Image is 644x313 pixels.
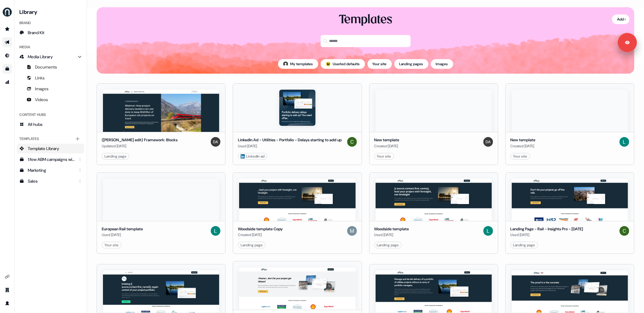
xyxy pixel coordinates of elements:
a: Go to integrations [2,272,12,282]
div: ; [326,62,331,66]
a: Brand Kit [17,28,84,37]
a: All hubs [17,120,84,129]
div: Media [17,42,84,52]
div: Your site [513,153,527,159]
div: Marketing [28,167,75,173]
img: Colin [347,137,357,147]
div: Used [DATE] [511,232,583,238]
img: New template [376,90,492,132]
button: userled logo;Userled defaults [321,59,365,69]
button: LinkedIn Ad - Utilities - Portfolio - Delays starting to add upLinkedIn Ad - Utilities - Portfoli... [233,83,362,165]
div: Landing page [377,242,399,248]
button: European Rail templateEuropean Rail templateUsed [DATE]LivYour site [97,172,226,254]
div: Landing page [513,242,535,248]
a: Images [17,84,84,94]
button: My templates [278,59,318,69]
img: POC offer landing page [512,270,628,313]
img: New template [512,90,628,132]
div: Landing page [104,153,127,159]
div: Used [DATE] [374,232,409,238]
a: Documents [17,62,84,72]
span: Template Library [28,145,59,152]
div: Landing page [241,242,263,248]
a: 1:few ABM campaigns with LinkedIn ads - [DATE] [17,155,84,164]
button: Your site [367,59,392,69]
div: Brand [17,18,84,28]
div: Created [DATE] [374,143,399,149]
a: Template Library [17,144,84,153]
a: Marketing [17,165,84,175]
button: New templateNew templateCreated [DATE]DevYour site [369,83,498,165]
a: Go to prospects [2,24,12,34]
img: Dev [211,137,220,147]
span: Images [35,86,49,92]
button: Landing Page - Rail - Insights Pro - Dec 2024Landing Page - Rail - Insights Pro - [DATE]Used [DAT... [505,172,634,254]
img: Duke Template - Muttley [103,270,219,313]
div: New template [511,137,536,143]
h3: Library [17,7,84,16]
div: Woodside template Copy [238,226,283,232]
div: Created [DATE] [511,143,536,149]
button: Add [612,14,630,24]
div: LinkedIn Ad - Utilities - Portfolio - Delays starting to add up [238,137,342,143]
a: Go to team [2,285,12,295]
a: Go to profile [2,299,12,308]
img: userled logo [326,62,331,66]
div: Created [DATE] [238,232,283,238]
div: Updated [DATE] [102,143,178,149]
div: Templates [17,134,84,144]
button: Landing pages [394,59,428,69]
img: Woodside template [376,179,492,221]
span: Links [35,75,45,81]
button: Images [431,59,453,69]
img: Landing Page - Rail - Insights Pro - Dec 2024 [512,179,628,221]
div: 1:few ABM campaigns with LinkedIn ads - [DATE] [28,156,75,162]
button: Woodside template CopyWoodside template CopyCreated [DATE]MuttleyLanding page [233,172,362,254]
img: Landing Page - Utilities - Portfolio - Dec 2024 [376,270,492,313]
a: Links [17,73,84,83]
div: Used [DATE] [102,232,143,238]
span: Brand Kit [28,30,44,36]
img: Muttley [347,226,357,236]
a: Go to Inbound [2,51,12,60]
img: European Rail template [103,179,219,221]
div: Templates [339,12,392,28]
span: All hubs [28,121,43,127]
button: (Ryan edit) Framework: Blocks([PERSON_NAME] edit) Framework: BlocksUpdated [DATE]DevLanding page [97,83,226,165]
span: Documents [35,64,57,70]
div: Your site [377,153,391,159]
div: LinkedIn ad [241,153,264,159]
div: Your site [104,242,119,248]
button: Woodside templateWoodside templateUsed [DATE]LivLanding page [369,172,498,254]
a: Go to templates [2,64,12,74]
a: Videos [17,95,84,104]
img: Liv [483,226,493,236]
img: Liv [211,226,220,236]
div: New template [374,137,399,143]
a: Media Library [17,52,84,62]
img: LinkedIn Ad - Utilities - Portfolio - Delays starting to add up [279,90,316,126]
img: Contact landing Page - Muttley's idea - Portfolio Copy [239,267,355,310]
a: Go to attribution [2,77,12,87]
div: Used [DATE] [238,143,342,149]
img: Woodside template Copy [239,179,355,221]
a: Sales [17,176,84,186]
a: Go to outbound experience [2,37,12,47]
img: Colin [620,226,629,236]
button: New templateNew templateCreated [DATE]LivYour site [505,83,634,165]
div: ([PERSON_NAME] edit) Framework: Blocks [102,137,178,143]
div: European Rail template [102,226,143,232]
span: Media Library [28,54,53,60]
img: Dev [483,137,493,147]
span: Videos [35,97,48,103]
img: Liv [620,137,629,147]
img: (Ryan edit) Framework: Blocks [103,90,219,132]
div: Woodside template [374,226,409,232]
div: Landing Page - Rail - Insights Pro - [DATE] [511,226,583,232]
img: User [283,62,288,66]
div: Content Hubs [17,110,84,120]
div: Sales [28,178,75,184]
